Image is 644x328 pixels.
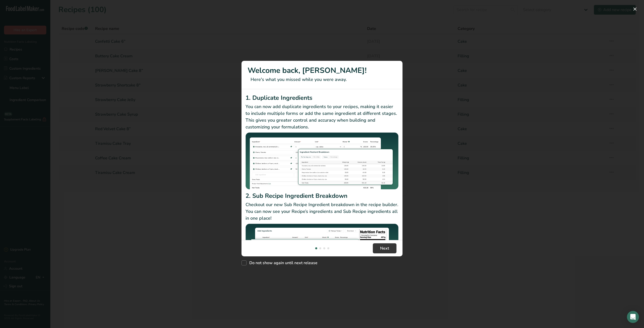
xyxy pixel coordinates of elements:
[246,103,398,130] p: You can now add duplicate ingredients to your recipes, making it easier to include multiple forms...
[246,201,398,222] p: Checkout our new Sub Recipe Ingredient breakdown in the recipe builder. You can now see your Reci...
[248,65,396,76] h1: Welcome back, [PERSON_NAME]!
[380,245,389,251] span: Next
[247,260,317,265] span: Do not show again until next release
[627,311,639,323] div: Open Intercom Messenger
[373,243,396,253] button: Next
[248,76,396,83] p: Here's what you missed while you were away.
[246,224,398,281] img: Sub Recipe Ingredient Breakdown
[246,93,398,102] h2: 1. Duplicate Ingredients
[246,132,398,190] img: Duplicate Ingredients
[246,191,398,200] h2: 2. Sub Recipe Ingredient Breakdown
